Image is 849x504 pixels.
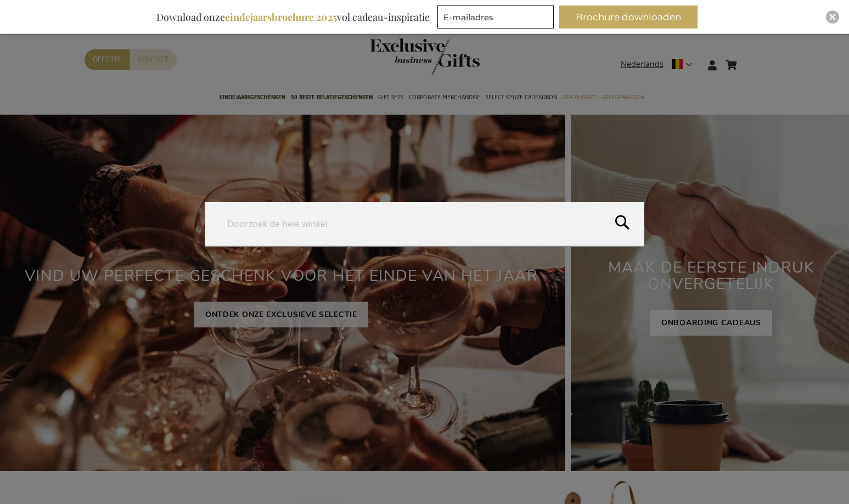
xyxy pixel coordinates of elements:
button: Brochure downloaden [559,5,698,29]
input: E-mailadres [437,5,554,29]
div: Close [826,10,839,24]
div: Download onze vol cadeau-inspiratie [151,5,435,29]
b: eindejaarsbrochure 2025 [225,10,337,24]
img: Close [829,14,836,20]
form: marketing offers and promotions [437,5,557,32]
input: Doorzoek de hele winkel [205,202,644,246]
